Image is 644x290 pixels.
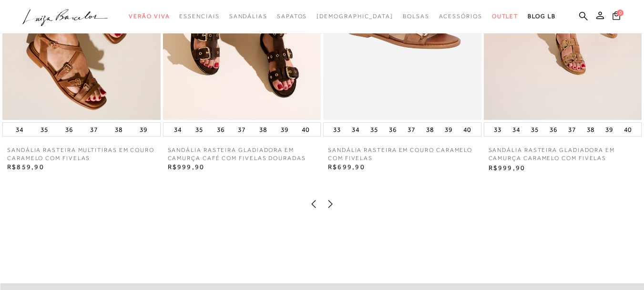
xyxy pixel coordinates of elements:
span: [DEMOGRAPHIC_DATA] [317,13,393,20]
button: 37 [235,123,248,136]
button: 34 [171,123,184,136]
span: Essenciais [179,13,219,20]
a: noSubCategoriesText [317,8,393,25]
a: SANDÁLIA RASTEIRA EM COURO CARAMELO COM FIVELAS [323,146,481,162]
a: categoryNavScreenReaderText [179,8,219,25]
span: Outlet [492,13,519,20]
button: 33 [491,123,504,136]
span: 0 [617,10,624,16]
a: categoryNavScreenReaderText [129,8,170,25]
button: 37 [405,123,418,136]
span: BLOG LB [528,13,555,20]
a: BLOG LB [528,8,555,25]
button: 40 [621,123,634,136]
button: 38 [423,123,437,136]
button: 39 [603,123,616,136]
button: 38 [112,123,125,136]
button: 35 [368,123,381,136]
a: categoryNavScreenReaderText [439,8,482,25]
button: 40 [299,123,312,136]
span: Sandálias [229,13,267,20]
button: 38 [256,123,270,136]
span: Acessórios [439,13,482,20]
button: 35 [193,123,206,136]
button: 33 [330,123,344,136]
span: R$999,90 [168,163,205,171]
button: 38 [584,123,597,136]
button: 37 [565,123,579,136]
a: categoryNavScreenReaderText [229,8,267,25]
button: 39 [442,123,455,136]
span: Bolsas [403,13,429,20]
a: categoryNavScreenReaderText [277,8,307,25]
a: SANDÁLIA RASTEIRA GLADIADORA EM CAMURÇA CARAMELO COM FIVELAS DOURADAS [484,146,642,163]
a: categoryNavScreenReaderText [403,8,429,25]
button: 34 [349,123,362,136]
span: Verão Viva [129,13,170,20]
a: SANDÁLIA RASTEIRA GLADIADORA EM CAMURÇA CAFÉ COM FIVELAS DOURADAS [163,146,321,162]
button: 40 [460,123,474,136]
button: 34 [510,123,523,136]
button: 39 [137,123,150,136]
button: 35 [38,123,51,136]
button: 0 [610,11,623,23]
span: R$859,90 [7,163,44,171]
a: SANDÁLIA RASTEIRA MULTITIRAS EM COURO CARAMELO COM FIVELAS [2,146,161,162]
button: 39 [278,123,291,136]
button: 35 [528,123,542,136]
span: R$699,90 [328,163,365,171]
button: 37 [87,123,101,136]
button: 36 [214,123,227,136]
span: R$999,90 [489,164,526,172]
button: 36 [386,123,399,136]
button: 34 [13,123,26,136]
button: 36 [547,123,560,136]
span: Sapatos [277,13,307,20]
a: categoryNavScreenReaderText [492,8,519,25]
button: 36 [62,123,76,136]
